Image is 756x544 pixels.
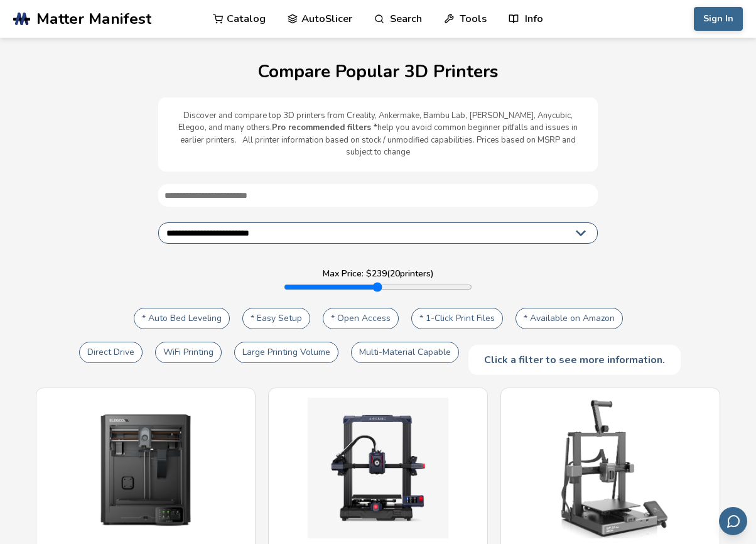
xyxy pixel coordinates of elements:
button: Multi-Material Capable [351,342,459,363]
button: WiFi Printing [155,342,222,363]
button: Sign In [694,7,743,31]
b: Pro recommended filters * [272,122,377,133]
button: Large Printing Volume [234,342,338,363]
button: Direct Drive [79,342,143,363]
button: * Open Access [323,308,399,329]
button: * Available on Amazon [516,308,623,329]
p: Discover and compare top 3D printers from Creality, Ankermake, Bambu Lab, [PERSON_NAME], Anycubic... [171,110,585,159]
button: * Easy Setup [242,308,310,329]
button: * Auto Bed Leveling [134,308,230,329]
label: Max Price: $ 239 ( 20 printers) [323,269,434,279]
div: Click a filter to see more information. [468,345,681,375]
h1: Compare Popular 3D Printers [13,62,743,82]
span: Matter Manifest [36,10,151,28]
button: Send feedback via email [719,507,747,535]
button: * 1-Click Print Files [411,308,503,329]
